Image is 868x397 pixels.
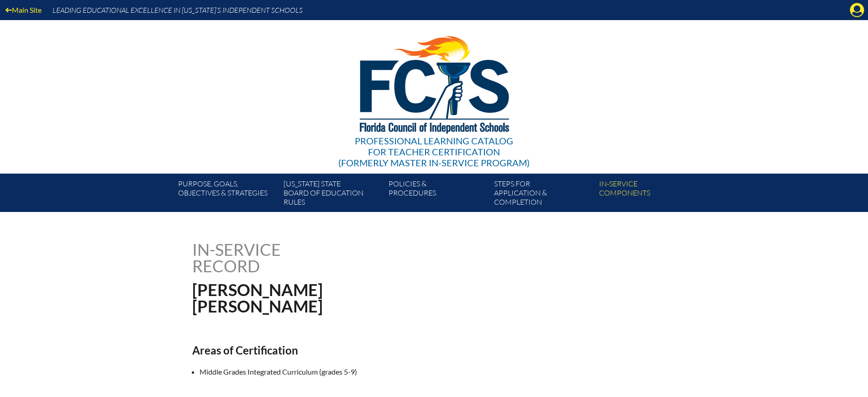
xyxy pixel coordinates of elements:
[595,177,700,212] a: In-servicecomponents
[338,135,530,168] div: Professional Learning Catalog (formerly Master In-service Program)
[192,241,376,274] h1: In-service record
[340,20,528,145] img: FCISlogo221.eps
[335,18,533,170] a: Professional Learning Catalog for Teacher Certification(formerly Master In-service Program)
[490,177,595,212] a: Steps forapplication & completion
[368,146,500,157] span: for Teacher Certification
[850,3,864,17] svg: Manage Account
[192,344,514,357] h2: Areas of Certification
[280,177,385,212] a: [US_STATE] StateBoard of Education rules
[174,177,279,212] a: Purpose, goals,objectives & strategies
[200,366,521,378] li: Middle Grades Integrated Curriculum (grades 5-9)
[385,177,490,212] a: Policies &Procedures
[2,4,45,16] a: Main Site
[192,281,492,314] h1: [PERSON_NAME] [PERSON_NAME]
